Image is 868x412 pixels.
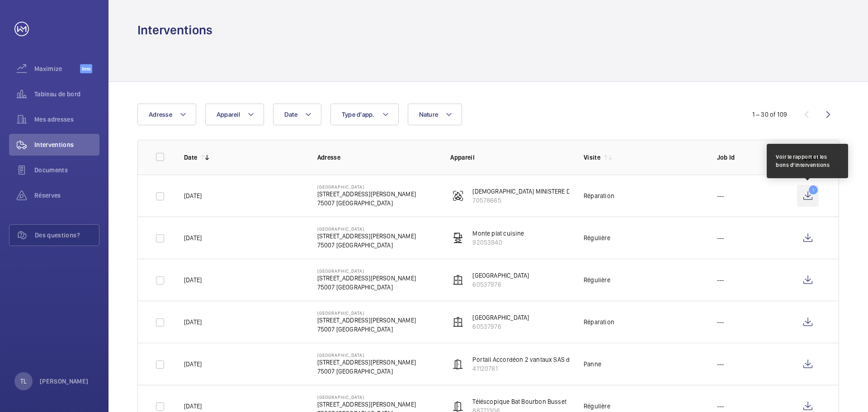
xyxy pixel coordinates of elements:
[472,313,529,322] p: [GEOGRAPHIC_DATA]
[34,115,99,124] span: Mes adresses
[717,402,724,411] p: ---
[40,377,89,386] p: [PERSON_NAME]
[20,377,27,386] p: TL
[453,232,463,243] img: freight_elevator.svg
[149,111,172,118] span: Adresse
[317,189,416,199] p: [STREET_ADDRESS][PERSON_NAME]
[450,153,569,162] p: Appareil
[184,191,202,200] p: [DATE]
[453,275,463,285] img: elevator.svg
[317,367,416,376] p: 75007 [GEOGRAPHIC_DATA]
[717,317,724,327] p: ---
[472,355,582,364] p: Portail Accordéon 2 vantaux SAS du 75
[317,226,416,232] p: [GEOGRAPHIC_DATA]
[317,283,416,292] p: 75007 [GEOGRAPHIC_DATA]
[472,271,529,280] p: [GEOGRAPHIC_DATA]
[717,153,783,162] p: Job Id
[408,104,462,125] button: Nature
[453,359,463,369] img: automatic_door.svg
[453,190,463,201] img: fire_alarm.svg
[205,104,264,125] button: Appareil
[317,358,416,367] p: [STREET_ADDRESS][PERSON_NAME]
[419,111,439,118] span: Nature
[453,317,463,327] img: elevator.svg
[137,104,196,125] button: Adresse
[717,360,724,369] p: ---
[752,110,787,119] div: 1 – 30 of 109
[184,233,202,242] p: [DATE]
[317,316,416,325] p: [STREET_ADDRESS][PERSON_NAME]
[184,360,202,369] p: [DATE]
[34,90,99,99] span: Tableau de bord
[317,310,416,316] p: [GEOGRAPHIC_DATA]
[472,280,529,289] p: 60537976
[317,352,416,358] p: [GEOGRAPHIC_DATA]
[584,275,610,284] div: Régulière
[453,401,463,412] img: automatic_door.svg
[137,22,212,38] h1: Interventions
[217,111,240,118] span: Appareil
[34,64,80,73] span: Maximize
[584,153,600,162] p: Visite
[273,104,321,125] button: Date
[584,402,610,411] div: Régulière
[584,317,614,327] div: Réparation
[472,364,582,373] p: 41120781
[317,325,416,334] p: 75007 [GEOGRAPHIC_DATA]
[35,231,99,240] span: Des questions?
[472,397,566,406] p: Téléscopique Bat Bourbon Busset
[472,229,524,238] p: Monte plat cuisine
[34,166,99,175] span: Documents
[184,275,202,284] p: [DATE]
[317,241,416,250] p: 75007 [GEOGRAPHIC_DATA]
[34,191,99,200] span: Réserves
[472,322,529,331] p: 60537976
[284,111,297,118] span: Date
[342,111,375,118] span: Type d'app.
[472,187,609,196] p: [DEMOGRAPHIC_DATA] MINISTERE DE LA DEFENSE
[717,191,724,200] p: ---
[317,274,416,283] p: [STREET_ADDRESS][PERSON_NAME]
[317,268,416,274] p: [GEOGRAPHIC_DATA]
[717,275,724,284] p: ---
[317,153,436,162] p: Adresse
[717,233,724,242] p: ---
[317,394,416,400] p: [GEOGRAPHIC_DATA]
[317,400,416,409] p: [STREET_ADDRESS][PERSON_NAME]
[317,199,416,208] p: 75007 [GEOGRAPHIC_DATA]
[184,153,197,162] p: Date
[472,196,609,205] p: 70578665
[584,233,610,242] div: Régulière
[776,153,839,169] div: Voir le rapport et les bons d'interventions
[330,104,399,125] button: Type d'app.
[317,232,416,241] p: [STREET_ADDRESS][PERSON_NAME]
[472,238,524,247] p: 92053940
[317,184,416,189] p: [GEOGRAPHIC_DATA]
[184,402,202,411] p: [DATE]
[584,191,614,200] div: Réparation
[80,64,92,73] span: Beta
[184,317,202,327] p: [DATE]
[584,360,601,369] div: Panne
[34,140,99,149] span: Interventions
